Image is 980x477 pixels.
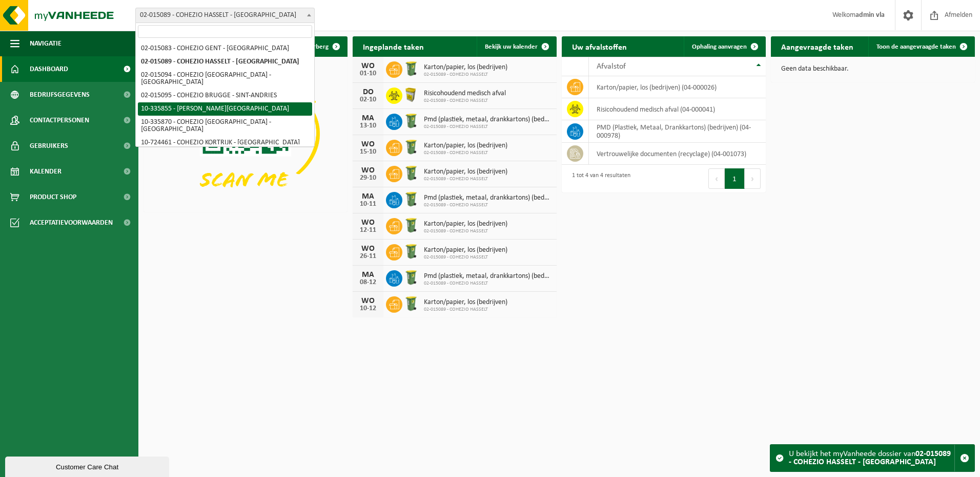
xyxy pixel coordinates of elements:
span: Contactpersonen [30,107,89,133]
button: Previous [708,168,725,189]
li: 10-335855 - [PERSON_NAME][GEOGRAPHIC_DATA] [138,102,312,116]
iframe: chat widget [5,454,171,477]
img: WB-0240-HPE-GN-50 [402,60,420,77]
div: 15-10 [358,148,378,156]
span: Karton/papier, los (bedrijven) [424,168,507,176]
div: 13-10 [358,122,378,129]
span: Karton/papier, los (bedrijven) [424,298,507,307]
span: Risicohoudend medisch afval [424,90,506,98]
li: 10-724461 - COHEZIO KORTRIJK - [GEOGRAPHIC_DATA] [138,136,312,149]
h2: Uw afvalstoffen [562,36,637,56]
p: Geen data beschikbaar. [781,66,965,73]
li: 02-015095 - COHEZIO BRUGGE - SINT-ANDRIES [138,89,312,102]
div: 10-12 [358,305,378,312]
span: Toon de aangevraagde taken [876,44,956,50]
strong: 02-015089 - COHEZIO HASSELT - [GEOGRAPHIC_DATA] [789,450,951,466]
div: 01-10 [358,70,378,77]
div: 1 tot 4 van 4 resultaten [567,167,630,190]
span: Karton/papier, los (bedrijven) [424,142,507,150]
div: WO [358,62,378,70]
span: Kalender [30,159,62,184]
div: 26-11 [358,253,378,260]
button: Next [745,168,761,189]
span: Dashboard [30,56,68,82]
div: DO [358,88,378,96]
div: 10-11 [358,201,378,208]
h2: Ingeplande taken [353,36,434,56]
div: 08-12 [358,279,378,286]
li: 02-015083 - COHEZIO GENT - [GEOGRAPHIC_DATA] [138,42,312,55]
span: Karton/papier, los (bedrijven) [424,220,507,228]
strong: admin vla [855,11,885,19]
span: Gebruikers [30,133,68,159]
h2: Aangevraagde taken [771,36,864,56]
div: WO [358,140,378,148]
img: WB-0240-HPE-GN-50 [402,269,420,286]
img: WB-0240-HPE-GN-50 [402,295,420,312]
span: 02-015089 - COHEZIO HASSELT [424,202,552,208]
div: MA [358,114,378,122]
li: 02-015094 - COHEZIO [GEOGRAPHIC_DATA] - [GEOGRAPHIC_DATA] [138,69,312,89]
button: 1 [725,168,745,189]
span: 02-015089 - COHEZIO HASSELT [424,98,506,104]
span: Product Shop [30,184,76,210]
span: 02-015089 - COHEZIO HASSELT [424,254,507,261]
div: WO [358,166,378,175]
span: Navigatie [30,31,62,56]
span: Afvalstof [597,62,626,71]
span: Pmd (plastiek, metaal, drankkartons) (bedrijven) [424,116,552,124]
a: Ophaling aanvragen [684,36,765,57]
img: WB-0240-HPE-GN-50 [402,190,420,208]
li: 02-015089 - COHEZIO HASSELT - [GEOGRAPHIC_DATA] [138,55,312,69]
div: WO [358,245,378,253]
td: vertrouwelijke documenten (recyclage) (04-001073) [589,143,766,165]
img: LP-SB-00045-CRB-21 [402,86,420,103]
a: Toon de aangevraagde taken [868,36,974,57]
td: PMD (Plastiek, Metaal, Drankkartons) (bedrijven) (04-000978) [589,120,766,143]
img: WB-0240-HPE-GN-50 [402,138,420,156]
span: Ophaling aanvragen [692,44,747,50]
span: Karton/papier, los (bedrijven) [424,63,507,72]
span: 02-015089 - COHEZIO HASSELT [424,176,507,182]
span: 02-015089 - COHEZIO HASSELT [424,124,552,130]
span: Pmd (plastiek, metaal, drankkartons) (bedrijven) [424,194,552,202]
div: 29-10 [358,175,378,182]
span: 02-015089 - COHEZIO HASSELT [424,307,507,313]
span: 02-015089 - COHEZIO HASSELT [424,228,507,234]
span: Bekijk uw kalender [485,44,538,50]
img: WB-0240-HPE-GN-50 [402,216,420,234]
li: 10-335870 - COHEZIO [GEOGRAPHIC_DATA] - [GEOGRAPHIC_DATA] [138,116,312,136]
div: WO [358,297,378,305]
div: U bekijkt het myVanheede dossier van [789,445,954,471]
button: Verberg [298,36,346,57]
span: 02-015089 - COHEZIO HASSELT [424,150,507,156]
img: WB-0240-HPE-GN-50 [402,164,420,182]
div: MA [358,271,378,279]
img: WB-0240-HPE-GN-50 [402,243,420,260]
div: WO [358,219,378,227]
td: karton/papier, los (bedrijven) (04-000026) [589,76,766,98]
span: Acceptatievoorwaarden [30,210,113,235]
a: Bekijk uw kalender [477,36,556,57]
td: risicohoudend medisch afval (04-000041) [589,98,766,120]
span: 02-015089 - COHEZIO HASSELT [424,280,552,287]
span: Verberg [306,44,329,50]
span: 02-015089 - COHEZIO HASSELT - HASSELT [136,8,314,23]
span: Karton/papier, los (bedrijven) [424,246,507,254]
span: 02-015089 - COHEZIO HASSELT - HASSELT [135,8,315,23]
span: Pmd (plastiek, metaal, drankkartons) (bedrijven) [424,272,552,280]
div: 12-11 [358,227,378,234]
span: 02-015089 - COHEZIO HASSELT [424,72,507,78]
div: 02-10 [358,96,378,103]
span: Bedrijfsgegevens [30,82,90,107]
img: WB-0240-HPE-GN-50 [402,112,420,129]
div: MA [358,192,378,201]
